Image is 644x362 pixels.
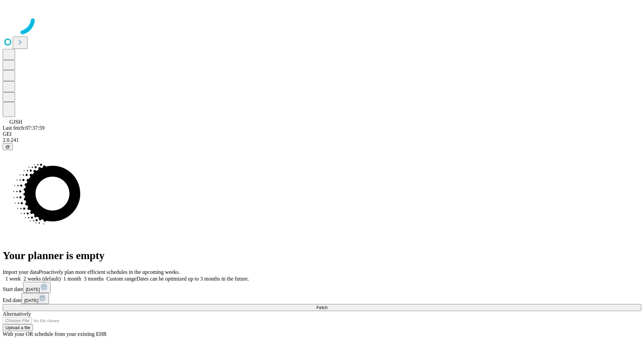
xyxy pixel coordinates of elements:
[3,249,641,262] h1: Your planner is empty
[21,293,49,304] button: [DATE]
[9,119,22,125] span: GJSH
[3,143,13,150] button: @
[3,269,39,275] span: Import your data
[24,298,38,303] span: [DATE]
[3,137,641,143] div: 2.0.241
[3,324,33,331] button: Upload a file
[3,304,641,311] button: Fetch
[3,311,31,317] span: Alternatively
[26,287,40,292] span: [DATE]
[316,305,327,310] span: Fetch
[3,282,641,293] div: Start date
[3,131,641,137] div: GEI
[137,276,249,282] span: Dates can be optimized up to 3 months in the future.
[3,331,107,337] span: With your OR schedule from your existing EHR
[5,144,10,149] span: @
[3,125,45,131] span: Last fetch: 07:37:59
[23,282,51,293] button: [DATE]
[39,269,180,275] span: Proactively plan more efficient schedules in the upcoming weeks.
[5,276,21,282] span: 1 week
[3,293,641,304] div: End date
[63,276,81,282] span: 1 month
[23,276,61,282] span: 2 weeks (default)
[84,276,104,282] span: 3 months
[106,276,136,282] span: Custom range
